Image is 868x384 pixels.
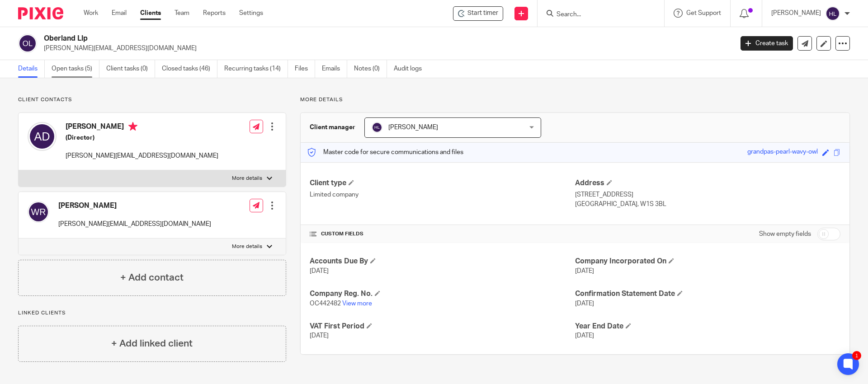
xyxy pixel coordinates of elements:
h4: Confirmation Statement Date [575,289,840,299]
h4: Address [575,178,840,188]
p: Linked clients [18,309,286,317]
a: Emails [322,60,347,78]
label: Show empty fields [759,229,811,239]
h4: Company Reg. No. [310,289,575,299]
a: Recurring tasks (14) [224,60,288,78]
h3: Client manager [310,123,355,132]
a: Work [84,9,98,18]
p: [GEOGRAPHIC_DATA], W1S 3BL [575,200,840,209]
a: Client tasks (0) [106,60,155,78]
img: Pixie [18,7,63,19]
p: [PERSON_NAME][EMAIL_ADDRESS][DOMAIN_NAME] [58,220,211,229]
a: Notes (0) [354,60,387,78]
p: Client contacts [18,96,286,103]
h4: [PERSON_NAME] [66,122,218,133]
span: OC442482 [310,300,341,307]
img: svg%3E [826,6,840,21]
p: Master code for secure communications and files [307,148,463,157]
img: svg%3E [18,34,37,53]
h4: CUSTOM FIELDS [310,230,575,238]
h2: Oberland Llp [44,34,590,43]
div: grandpas-pearl-wavy-owl [747,147,818,158]
a: Open tasks (5) [52,60,99,78]
h4: Year End Date [575,322,840,331]
h4: + Add contact [120,271,184,285]
span: [PERSON_NAME] [388,124,438,131]
a: Reports [203,9,226,18]
p: More details [232,175,262,182]
div: Oberland Llp [453,6,503,21]
a: Closed tasks (46) [162,60,217,78]
input: Search [556,11,637,19]
h4: Accounts Due By [310,257,575,266]
img: svg%3E [28,122,57,151]
p: [STREET_ADDRESS] [575,190,840,199]
span: Get Support [686,10,721,16]
a: Files [295,60,315,78]
a: Audit logs [394,60,429,78]
span: [DATE] [575,268,594,274]
h4: VAT First Period [310,322,575,331]
p: More details [300,96,850,103]
p: [PERSON_NAME][EMAIL_ADDRESS][DOMAIN_NAME] [66,151,218,160]
p: More details [232,243,262,250]
p: Limited company [310,190,575,199]
h4: Client type [310,178,575,188]
a: Email [112,9,127,18]
span: Start timer [467,9,498,18]
a: Team [175,9,189,18]
p: [PERSON_NAME] [771,9,821,18]
a: Clients [140,9,161,18]
img: svg%3E [28,201,49,223]
h4: + Add linked client [111,337,193,351]
a: View more [342,300,372,307]
div: 1 [852,351,861,360]
span: [DATE] [310,332,329,339]
a: Settings [239,9,263,18]
h4: [PERSON_NAME] [58,201,211,211]
h5: (Director) [66,133,218,142]
h4: Company Incorporated On [575,257,840,266]
a: Create task [741,36,793,51]
a: Details [18,60,45,78]
span: [DATE] [575,332,594,339]
span: [DATE] [575,300,594,307]
p: [PERSON_NAME][EMAIL_ADDRESS][DOMAIN_NAME] [44,44,727,53]
span: [DATE] [310,268,329,274]
img: svg%3E [372,122,382,133]
i: Primary [128,122,137,131]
